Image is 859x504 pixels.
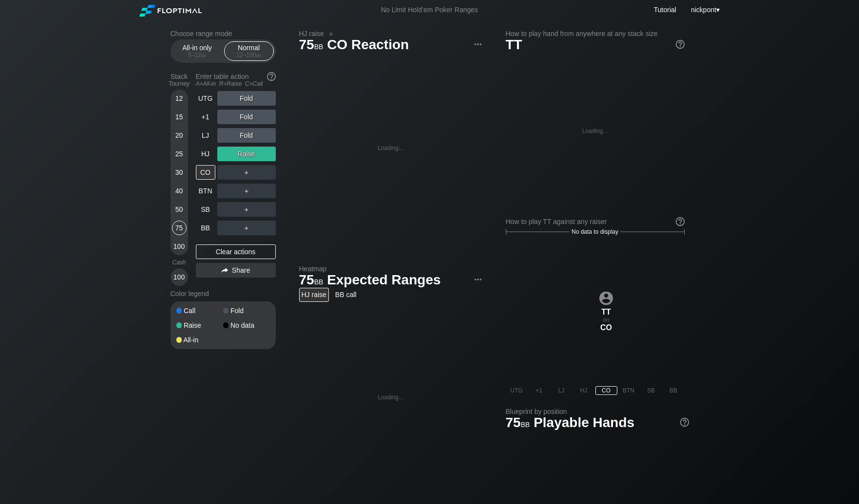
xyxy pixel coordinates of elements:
[378,145,403,151] div: Loading...
[139,5,202,17] img: Floptimal logo
[176,322,223,329] div: Raise
[378,394,403,401] div: Loading...
[172,270,187,284] div: 100
[177,52,218,58] div: 5 – 12
[176,336,223,343] div: All-in
[172,147,187,161] div: 25
[196,69,276,91] div: Enter table action
[299,265,482,273] h2: Heatmap
[196,91,215,106] div: UTG
[196,128,215,143] div: LJ
[298,273,325,289] span: 75
[506,414,689,430] h1: Playable Hands
[167,69,192,91] div: Stack
[599,291,613,305] img: icon-avatar.b40e07d9.svg
[172,239,187,254] div: 100
[298,29,325,38] span: HJ raise
[506,408,689,415] h2: Blueprint by position
[227,42,271,60] div: Normal
[675,39,686,50] img: help.32db89a4.svg
[333,288,359,302] div: BB call
[217,221,276,235] div: ＋
[663,386,685,395] div: BB
[229,52,269,58] div: 12 – 100
[298,37,325,54] span: 75
[175,42,220,60] div: All-in only
[299,272,482,288] h1: Expected Ranges
[595,386,617,395] div: CO
[196,221,215,235] div: BB
[196,263,276,278] div: Share
[266,71,277,82] img: help.32db89a4.svg
[172,165,187,180] div: 30
[299,288,329,302] div: HJ raise
[172,91,187,106] div: 12
[196,184,215,198] div: BTN
[573,386,595,395] div: HJ
[691,6,716,14] span: nickpont
[582,128,608,134] div: Loading...
[595,323,617,332] div: CO
[595,307,617,316] div: TT
[521,418,530,429] span: bb
[217,202,276,217] div: ＋
[223,307,270,314] div: Fold
[171,30,276,37] h2: Choose range mode
[675,216,686,227] img: help.32db89a4.svg
[196,147,215,161] div: HJ
[217,147,276,161] div: Raise
[217,91,276,106] div: Fold
[217,184,276,198] div: ＋
[256,52,261,58] span: bb
[167,80,192,87] div: Tourney
[473,274,483,285] img: ellipsis.fd386fe8.svg
[176,307,223,314] div: Call
[196,110,215,124] div: +1
[325,37,410,54] span: CO Reaction
[223,322,270,329] div: No data
[595,291,617,332] div: on
[196,165,215,180] div: CO
[506,386,528,395] div: UTG
[201,52,207,58] span: bb
[324,30,338,37] span: »
[506,218,685,225] div: How to play TT against any raiser
[572,228,618,235] span: No data to display
[366,6,493,16] div: No Limit Hold’em Poker Ranges
[679,417,690,428] img: help.32db89a4.svg
[551,386,573,395] div: LJ
[172,110,187,124] div: 15
[654,6,676,14] a: Tutorial
[640,386,662,395] div: SB
[506,37,522,52] span: TT
[196,244,276,259] div: Clear actions
[172,221,187,235] div: 75
[217,128,276,143] div: Fold
[167,259,192,266] div: Cash
[217,165,276,180] div: ＋
[171,286,276,301] div: Color legend
[172,128,187,143] div: 20
[506,30,685,37] h2: How to play hand from anywhere at any stack size
[473,39,483,50] img: ellipsis.fd386fe8.svg
[504,415,532,431] span: 75
[172,202,187,217] div: 50
[196,80,276,87] div: A=All-in R=Raise C=Call
[688,4,721,15] div: ▾
[618,386,640,395] div: BTN
[196,202,215,217] div: SB
[221,268,228,273] img: share.864f2f62.svg
[314,276,324,286] span: bb
[217,110,276,124] div: Fold
[314,40,324,51] span: bb
[528,386,550,395] div: +1
[172,184,187,198] div: 40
